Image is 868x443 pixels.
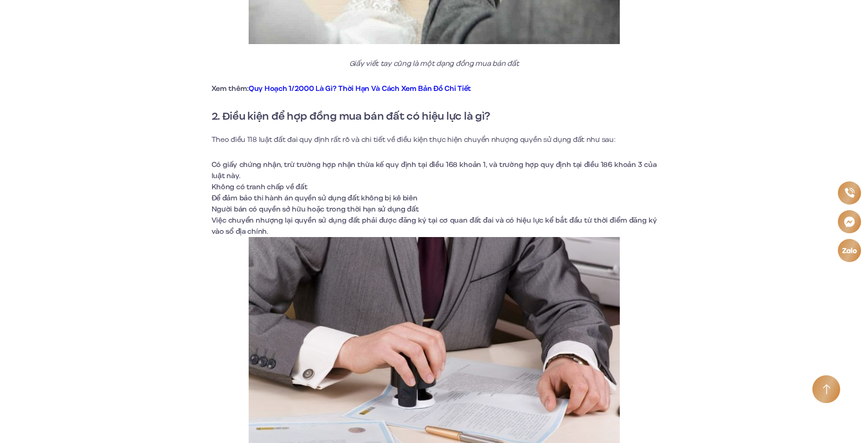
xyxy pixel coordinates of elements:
[349,58,519,69] em: Giấy viết tay cũng là một dạng đồng mua bán đất
[212,181,657,193] li: Không có tranh chấp về đất
[212,108,657,125] h2: 2. Điều kiện để hợp đồng mua bán đất có hiệu lực là gì?
[212,159,657,181] li: Có giấy chứng nhận, trừ trường hợp nhận thừa kế quy định tại điều 168 khoản 1, và trường hợp quy ...
[212,215,657,237] li: Việc chuyển nhượng lại quyền sử dụng đất phải được đăng ký tại cơ quan đất đai và có hiệu lực kể ...
[212,83,471,94] strong: Xem thêm:
[823,384,830,395] img: Arrow icon
[842,248,857,253] img: Zalo icon
[844,188,854,198] img: Phone icon
[844,216,855,227] img: Messenger icon
[212,193,657,204] li: Để đảm bảo thi hành án quyền sử dụng đất không bị kê biên
[212,204,657,215] li: Người bán có quyền sở hữu hoặc trong thời hạn sử dụng đất
[249,83,471,94] a: Quy Hoạch 1/2000 Là Gì? Thời Hạn Và Cách Xem Bản Đồ Chi Tiết
[212,134,657,145] p: Theo điều 118 luật đất đai quy định rất rõ và chi tiết về điều kiện thực hiện chuyển nhượng quyền...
